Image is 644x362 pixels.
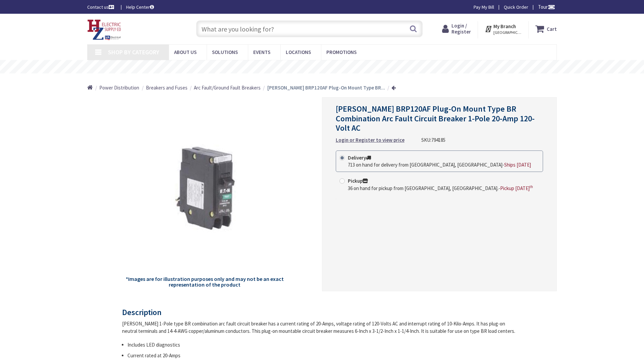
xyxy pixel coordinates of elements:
[326,49,357,55] span: Promotions
[493,30,522,35] span: [GEOGRAPHIC_DATA], [GEOGRAPHIC_DATA]
[348,185,533,192] div: -
[286,49,311,55] span: Locations
[348,178,368,184] strong: Pickup
[493,23,516,29] strong: My Branch
[336,136,405,143] a: Login or Register to view price
[146,84,187,91] a: Breakers and Fuses
[348,155,371,161] strong: Delivery
[535,23,557,35] a: Cart
[421,136,445,143] div: SKU:
[530,184,533,189] sup: th
[336,137,405,143] strong: Login or Register to view price
[108,48,159,56] span: Shop By Category
[348,162,502,168] span: 713 on hand for delivery from [GEOGRAPHIC_DATA], [GEOGRAPHIC_DATA]
[538,4,555,10] span: Tour
[504,162,531,168] span: Ships [DATE]
[99,84,139,91] a: Power Distribution
[451,22,471,35] span: Login / Register
[212,49,238,55] span: Solutions
[267,84,385,91] strong: [PERSON_NAME] BRP120AF Plug-On Mount Type BR...
[87,19,121,40] img: HZ Electric Supply
[154,141,255,241] img: Eaton BRP120AF Plug-On Mount Type BR Combination Arc Fault Circuit Breaker 1-Pole 20-Amp 120-Volt AC
[127,352,517,359] li: Current rated at 20-Amps
[194,84,261,91] a: Arc Fault/Ground Fault Breakers
[431,137,445,143] span: 794185
[547,23,557,35] strong: Cart
[125,276,284,288] h5: *Images are for illustration purposes only and may not be an exact representation of the product
[485,23,522,35] div: My Branch [GEOGRAPHIC_DATA], [GEOGRAPHIC_DATA]
[268,63,387,71] rs-layer: Free Same Day Pickup at 8 Locations
[196,20,423,37] input: What are you looking for?
[348,161,531,168] div: -
[336,104,535,133] span: [PERSON_NAME] BRP120AF Plug-On Mount Type BR Combination Arc Fault Circuit Breaker 1-Pole 20-Amp ...
[442,23,471,35] a: Login / Register
[87,4,115,10] a: Contact us
[174,49,197,55] span: About Us
[122,320,517,335] div: [PERSON_NAME] 1-Pole type BR combination arc fault circuit breaker has a current rating of 20-Amp...
[253,49,270,55] span: Events
[474,4,494,10] a: Pay My Bill
[348,185,498,191] span: 36 on hand for pickup from [GEOGRAPHIC_DATA], [GEOGRAPHIC_DATA].
[500,185,533,191] span: Pickup [DATE]
[126,4,154,10] a: Help Center
[504,4,528,10] a: Quick Order
[122,308,517,317] h3: Description
[127,341,517,348] li: Includes LED diagnostics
